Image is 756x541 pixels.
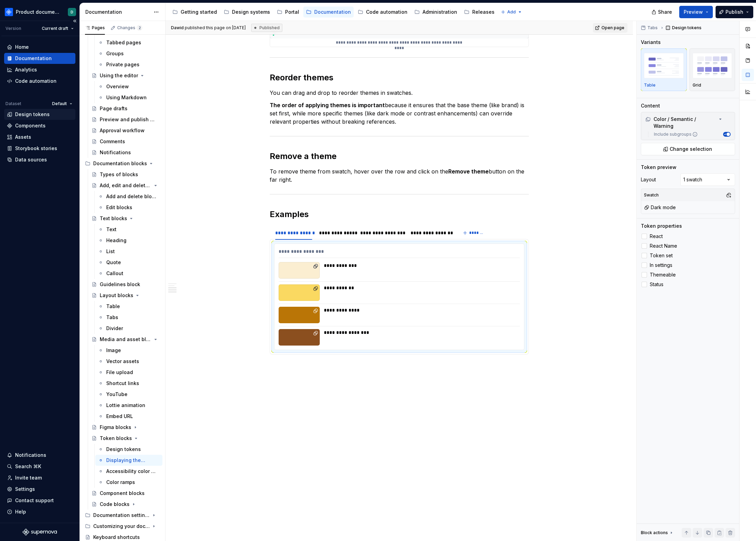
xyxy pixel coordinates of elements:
[95,411,162,422] a: Embed URL
[4,42,75,53] a: Home
[641,164,676,171] div: Token preview
[15,508,26,515] div: Help
[106,83,129,90] div: Overview
[641,143,735,155] button: Change selection
[643,190,660,200] div: Swatch
[639,23,661,33] button: Tabs
[690,48,735,91] button: placeholderGrid
[70,16,80,26] button: Collapse sidebar
[100,72,138,79] div: Using the editor
[93,160,147,167] div: Documentation blocks
[100,105,127,112] div: Page drafts
[684,9,703,15] span: Preview
[693,82,701,88] p: Grid
[106,314,118,321] div: Tabs
[274,7,302,18] a: Portal
[15,134,31,140] div: Assets
[95,345,162,356] a: Image
[106,446,141,453] div: Design tokens
[100,490,145,497] div: Component blocks
[171,25,246,31] span: published this page on [DATE]
[100,424,131,431] div: Figma blocks
[106,413,133,420] div: Embed URL
[15,156,47,163] div: Data sources
[23,529,57,536] svg: Supernova Logo
[650,282,663,287] span: Status
[89,147,162,158] a: Notifications
[89,180,162,191] a: Add, edit and delete blocks
[93,534,140,541] div: Keyboard shortcuts
[106,303,120,310] div: Table
[651,132,698,137] label: Include subgroups
[100,138,125,145] div: Comments
[270,89,529,97] p: You can drag and drop to reorder themes in swatches.
[461,7,497,18] a: Releases
[106,479,135,486] div: Color ramps
[658,9,672,15] span: Share
[106,61,139,68] div: Private pages
[641,528,674,538] div: Block actions
[644,204,676,211] div: Dark mode
[679,6,713,18] button: Preview
[106,457,146,464] div: Displaying theme tokens
[4,64,75,75] a: Analytics
[15,497,54,504] div: Contact support
[100,215,127,222] div: Text blocks
[5,101,21,106] div: Dataset
[89,422,162,433] a: Figma blocks
[303,7,354,18] a: Documentation
[270,72,529,83] h2: Reorder themes
[4,53,75,64] a: Documentation
[648,6,676,18] button: Share
[89,499,162,510] a: Code blocks
[93,512,150,519] div: Documentation settings
[106,369,133,376] div: File upload
[650,243,677,249] span: React Name
[314,9,351,15] div: Documentation
[641,223,682,229] div: Token properties
[4,450,75,461] button: Notifications
[106,325,123,332] div: Divider
[106,270,123,277] div: Callout
[89,136,162,147] a: Comments
[1,4,78,19] button: Product documentationD
[4,109,75,120] a: Design tokens
[670,146,712,153] span: Change selection
[106,248,115,255] div: List
[89,114,162,125] a: Preview and publish documentation
[274,244,524,350] section-item: 1 swatch (Table)
[89,433,162,444] a: Token blocks
[472,9,495,15] div: Releases
[89,213,162,224] a: Text blocks
[181,9,217,15] div: Getting started
[647,25,658,31] span: Tabs
[89,169,162,180] a: Types of blocks
[4,143,75,154] a: Storybook stories
[106,226,117,233] div: Text
[93,523,150,530] div: Customizing your documentation
[106,347,121,354] div: Image
[4,484,75,495] a: Settings
[4,132,75,143] a: Assets
[270,151,529,162] h2: Remove a theme
[95,235,162,246] a: Heading
[100,149,131,156] div: Notifications
[448,168,489,175] strong: Remove theme
[95,48,162,59] a: Groups
[641,102,660,109] div: Content
[95,246,162,257] a: List
[39,24,77,33] button: Current draft
[95,323,162,334] a: Divider
[85,9,150,15] div: Documentation
[412,7,460,18] a: Administration
[15,55,52,62] div: Documentation
[100,435,132,442] div: Token blocks
[221,7,273,18] a: Design systems
[100,127,145,134] div: Approval workflow
[42,26,68,31] span: Current draft
[95,191,162,202] a: Add and delete blocks
[106,358,139,365] div: Vector assets
[270,101,529,126] p: because it ensures that the base theme (like brand) is set first, while more specific themes (lik...
[106,259,121,266] div: Quote
[15,145,57,152] div: Storybook stories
